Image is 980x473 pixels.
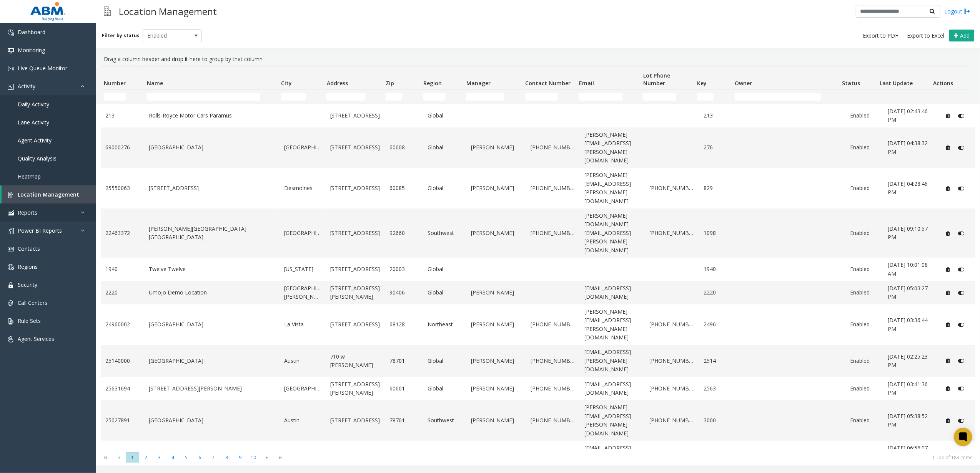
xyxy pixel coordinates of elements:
a: Enabled [850,384,879,393]
img: 'icon' [8,84,14,90]
input: Key Filter [697,93,714,101]
a: [US_STATE] [284,265,321,273]
a: [PHONE_NUMBER] [650,184,695,192]
a: [PERSON_NAME] [471,320,521,329]
a: [PERSON_NAME] [471,184,521,192]
a: [STREET_ADDRESS] [330,265,381,273]
a: Location Management [2,185,96,203]
td: Address Filter [323,90,383,104]
span: Live Queue Monitor [18,64,67,72]
td: Contact Number Filter [522,90,576,104]
a: [PERSON_NAME] [471,288,521,297]
td: Name Filter [144,90,278,104]
span: Agent Activity [18,137,52,144]
td: Zip Filter [383,90,420,104]
button: Export to Excel [904,30,947,41]
a: [GEOGRAPHIC_DATA] [149,357,275,365]
a: [GEOGRAPHIC_DATA] [284,384,321,393]
th: Actions [930,67,968,90]
span: Call Centers [18,299,47,306]
a: Enabled [850,448,879,456]
a: [STREET_ADDRESS][PERSON_NAME] [149,384,275,393]
a: 25538877 [105,448,140,456]
a: 3002 [704,448,733,456]
a: 60601 [390,384,419,393]
button: Delete [942,319,954,331]
span: Go to the next page [262,455,272,461]
span: Page 1 [126,452,139,463]
a: [PHONE_NUMBER] [650,448,695,456]
a: [PHONE_NUMBER] [650,320,695,329]
a: [PERSON_NAME] [471,448,521,456]
span: Page 6 [193,452,206,463]
span: [DATE] 09:10:57 PM [888,225,928,241]
span: Reports [18,209,37,216]
a: [PERSON_NAME][EMAIL_ADDRESS][PERSON_NAME][DOMAIN_NAME] [585,171,641,205]
a: 78701 [390,357,419,365]
span: Email [579,79,594,87]
a: Enabled [850,184,879,192]
button: Delete [942,414,954,427]
a: 25027891 [105,416,140,425]
img: 'icon' [8,210,14,216]
a: 60606 [390,448,419,456]
a: [PHONE_NUMBER] [650,229,695,237]
a: Enabled [850,320,879,329]
button: Delete [942,110,954,122]
button: Delete [942,447,954,459]
span: [DATE] 03:36:44 PM [888,316,928,332]
a: [STREET_ADDRESS] [149,184,275,192]
a: [PHONE_NUMBER] [531,229,576,237]
a: Logout [944,7,970,15]
a: Global [428,111,462,120]
img: 'icon' [8,48,14,54]
a: [GEOGRAPHIC_DATA] [284,448,321,456]
button: Add [949,30,974,42]
td: City Filter [278,90,324,104]
a: Southwest [428,416,462,425]
span: Page 5 [180,452,193,463]
a: 24960002 [105,320,140,329]
a: [PHONE_NUMBER] [650,357,695,365]
a: [DATE] 04:28:46 PM [888,180,933,197]
span: Key [697,79,707,87]
a: Desmoines [284,184,321,192]
a: 68128 [390,320,419,329]
a: [PERSON_NAME][EMAIL_ADDRESS][PERSON_NAME][DOMAIN_NAME] [585,131,641,165]
img: pageIcon [104,2,111,21]
span: Zip [386,79,394,87]
a: [DATE] 06:56:07 PM [888,444,933,461]
img: 'icon' [8,264,14,270]
button: Disable [954,447,968,459]
td: Region Filter [420,90,463,104]
img: 'icon' [8,246,14,252]
a: [PERSON_NAME] [471,357,521,365]
a: [STREET_ADDRESS] [330,229,381,237]
span: Lane Activity [18,119,49,126]
a: [PERSON_NAME][EMAIL_ADDRESS][PERSON_NAME][DOMAIN_NAME] [585,308,641,342]
span: [DATE] 05:38:52 PM [888,412,928,428]
a: [GEOGRAPHIC_DATA] [149,416,275,425]
td: Manager Filter [463,90,522,104]
button: Disable [954,110,968,122]
a: Global [428,357,462,365]
a: [STREET_ADDRESS] [330,143,381,152]
a: 20003 [390,265,419,273]
a: [PERSON_NAME] [471,384,521,393]
a: [STREET_ADDRESS][PERSON_NAME] [330,284,381,301]
span: Enabled [143,30,190,42]
span: Dashboard [18,28,45,36]
a: Rolls-Royce Motor Cars Paramus [149,111,275,120]
span: Contacts [18,245,40,252]
input: Contact Number Filter [525,93,558,101]
a: 92660 [390,229,419,237]
td: Email Filter [576,90,641,104]
span: [DATE] 05:03:27 PM [888,284,928,300]
img: 'icon' [8,300,14,306]
a: [EMAIL_ADDRESS][DOMAIN_NAME] [585,284,641,301]
span: Page 9 [233,452,247,463]
span: Manager [466,79,491,87]
a: [STREET_ADDRESS] [330,111,381,120]
a: Global [428,143,462,152]
img: 'icon' [8,228,14,234]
